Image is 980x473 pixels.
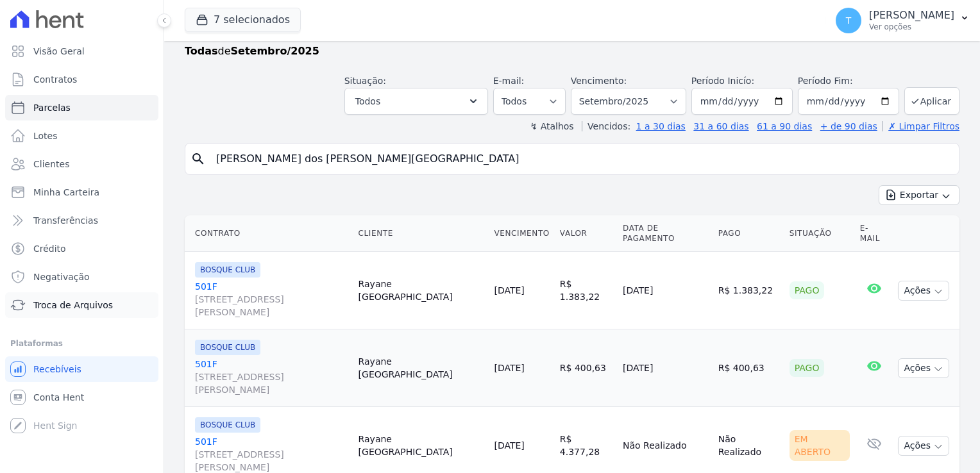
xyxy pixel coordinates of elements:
span: Minha Carteira [33,186,99,199]
label: E-mail: [493,76,525,86]
span: Visão Geral [33,45,85,58]
a: Transferências [5,208,158,233]
div: Plataformas [10,336,153,351]
a: Conta Hent [5,385,158,410]
a: [DATE] [494,363,524,373]
label: Período Fim: [798,74,899,88]
a: Crédito [5,236,158,261]
a: Negativação [5,264,158,290]
div: Pago [790,359,825,377]
td: Rayane [GEOGRAPHIC_DATA] [353,329,489,407]
span: Troca de Arquivos [33,299,113,311]
th: E-mail [855,215,893,252]
a: Clientes [5,151,158,177]
span: BOSQUE CLUB [195,262,260,278]
span: [STREET_ADDRESS][PERSON_NAME] [195,293,348,319]
a: Troca de Arquivos [5,292,158,318]
p: [PERSON_NAME] [869,9,954,22]
a: [DATE] [494,285,524,295]
button: Todos [344,88,488,115]
button: Ações [898,281,949,301]
td: R$ 400,63 [555,329,618,407]
span: Contratos [33,73,77,86]
th: Vencimento [489,215,554,252]
span: Negativação [33,270,90,283]
button: T [PERSON_NAME] Ver opções [825,3,980,38]
label: Período Inicío: [691,76,754,86]
label: Situação: [344,76,386,86]
span: Crédito [33,242,66,255]
td: R$ 1.383,22 [713,252,784,329]
td: R$ 400,63 [713,329,784,407]
a: [DATE] [494,440,524,451]
span: Transferências [33,214,98,227]
a: 61 a 90 dias [757,121,812,131]
a: 501F[STREET_ADDRESS][PERSON_NAME] [195,280,348,319]
a: Parcelas [5,95,158,120]
button: Ações [898,358,949,378]
th: Pago [713,215,784,252]
th: Situação [784,215,855,252]
span: Recebíveis [33,363,81,376]
label: Vencimento: [571,76,627,86]
th: Cliente [353,215,489,252]
span: Clientes [33,158,69,170]
strong: Todas [185,45,218,57]
a: Minha Carteira [5,179,158,205]
span: Todos [355,94,380,109]
th: Data de Pagamento [618,215,713,252]
a: Visão Geral [5,38,158,64]
i: search [190,151,206,167]
button: Exportar [879,185,959,205]
td: Rayane [GEOGRAPHIC_DATA] [353,252,489,329]
button: 7 selecionados [185,8,301,32]
th: Contrato [185,215,353,252]
button: Ações [898,436,949,456]
a: ✗ Limpar Filtros [883,121,959,131]
label: Vencidos: [582,121,630,131]
span: Conta Hent [33,391,84,404]
a: 1 a 30 dias [636,121,686,131]
td: R$ 1.383,22 [555,252,618,329]
span: BOSQUE CLUB [195,417,260,433]
span: BOSQUE CLUB [195,340,260,355]
label: ↯ Atalhos [530,121,573,131]
td: [DATE] [618,252,713,329]
span: T [846,16,852,25]
a: Contratos [5,67,158,92]
span: Lotes [33,129,58,142]
a: + de 90 dias [820,121,877,131]
p: de [185,44,319,59]
span: Parcelas [33,101,71,114]
span: [STREET_ADDRESS][PERSON_NAME] [195,370,348,396]
a: 501F[STREET_ADDRESS][PERSON_NAME] [195,358,348,396]
a: Lotes [5,123,158,149]
input: Buscar por nome do lote ou do cliente [208,146,954,172]
button: Aplicar [904,87,959,115]
a: 31 a 60 dias [693,121,748,131]
td: [DATE] [618,329,713,407]
th: Valor [555,215,618,252]
div: Pago [790,281,825,299]
p: Ver opções [869,22,954,32]
strong: Setembro/2025 [231,45,319,57]
a: Recebíveis [5,356,158,382]
div: Em Aberto [790,430,850,461]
